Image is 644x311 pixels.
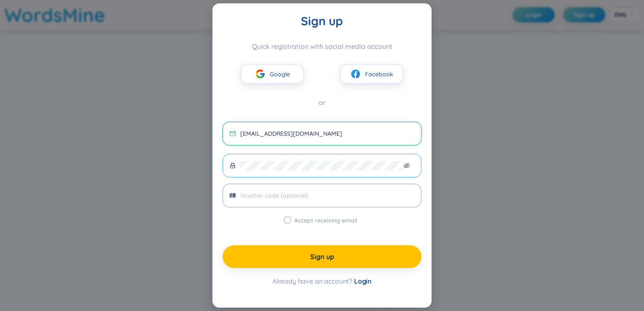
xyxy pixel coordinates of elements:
[404,163,410,169] span: eye-invisible
[223,13,421,29] div: Sign up
[230,163,236,169] span: lock
[223,245,421,268] button: Sign up
[223,42,421,51] div: Quick registration with social media account
[350,69,361,79] img: facebook
[310,252,334,261] span: Sign up
[241,64,304,84] button: googleGoogle
[354,277,372,285] span: Login
[230,193,236,198] span: barcode
[230,131,236,137] span: mail
[270,70,290,79] span: Google
[255,69,266,79] img: google
[240,191,414,200] input: Voucher code (optional)
[365,70,393,79] span: Facebook
[240,129,414,138] input: Email (*)
[291,216,360,225] span: Accept receiving email
[340,64,403,84] button: facebookFacebook
[223,97,421,108] div: or
[223,276,421,286] div: Already have an account?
